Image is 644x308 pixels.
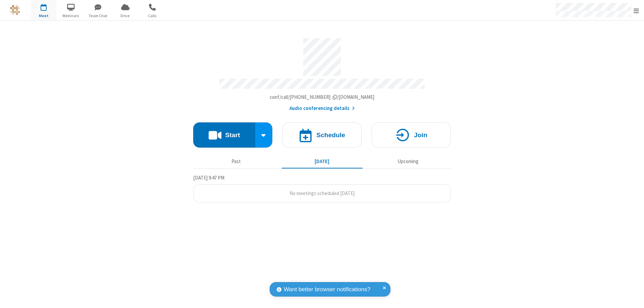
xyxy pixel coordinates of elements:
[289,105,355,112] button: Audio conferencing details
[282,155,363,168] button: [DATE]
[255,122,273,148] div: Start conference options
[270,93,375,101] button: Copy my meeting room linkCopy my meeting room link
[372,122,451,148] button: Join
[193,174,451,203] section: Today's Meetings
[284,285,370,294] span: Want better browser notifications?
[225,132,240,138] h4: Start
[282,122,362,148] button: Schedule
[113,13,138,19] span: Drive
[31,13,56,19] span: Meet
[140,13,165,19] span: Calls
[196,155,277,168] button: Past
[193,175,224,181] span: [DATE] 9:47 PM
[368,155,448,168] button: Upcoming
[10,5,20,15] img: QA Selenium DO NOT DELETE OR CHANGE
[270,94,375,100] span: Copy my meeting room link
[414,132,427,138] h4: Join
[193,122,255,148] button: Start
[86,13,111,19] span: Team Chat
[193,33,451,112] section: Account details
[316,132,345,138] h4: Schedule
[289,190,355,196] span: No meetings scheduled [DATE]
[58,13,84,19] span: Webinars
